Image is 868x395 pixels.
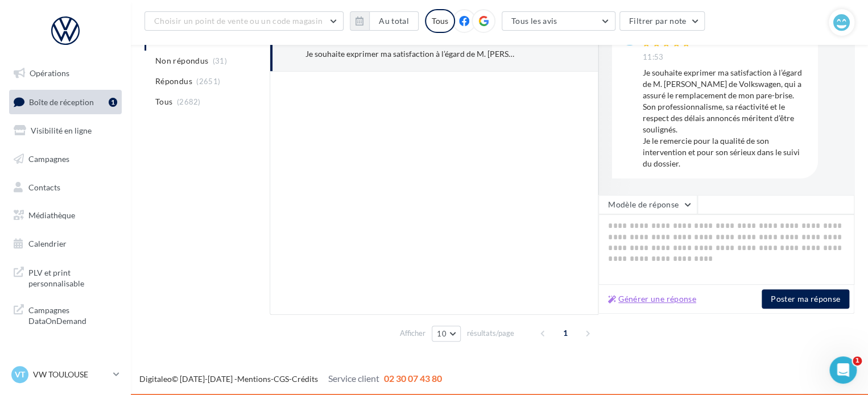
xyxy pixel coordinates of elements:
span: 11:53 [643,52,664,63]
a: Campagnes DataOnDemand [7,298,124,331]
span: VT [15,369,25,380]
p: VW TOULOUSE [33,369,109,380]
span: Boîte de réception [29,97,94,106]
iframe: Intercom live chat [829,356,857,384]
span: PLV et print personnalisable [28,265,117,289]
a: VT VW TOULOUSE [9,364,122,385]
button: Au total [369,11,419,31]
span: Non répondus [155,55,208,66]
a: Boîte de réception1 [7,90,124,114]
a: CGS [274,374,289,384]
button: Au total [350,11,419,31]
span: Tous [155,96,172,107]
span: Visibilité en ligne [31,126,92,135]
span: Répondus [155,76,192,87]
span: Médiathèque [28,210,75,220]
div: Je souhaite exprimer ma satisfaction à l’égard de M. [PERSON_NAME] de Volkswagen, qui a assuré le... [305,48,514,60]
a: Opérations [7,61,124,85]
button: Filtrer par note [619,11,705,31]
span: (31) [213,56,227,65]
span: Afficher [400,328,425,339]
span: (2651) [196,77,220,86]
span: 1 [556,324,574,342]
div: 1 [109,98,117,107]
button: Tous les avis [502,11,615,31]
span: Tous les avis [511,16,557,26]
div: Tous [425,9,455,33]
span: 10 [437,329,447,338]
span: 02 30 07 43 80 [384,373,442,384]
span: Choisir un point de vente ou un code magasin [154,16,323,26]
span: Campagnes DataOnDemand [28,302,117,327]
span: résultats/page [467,328,514,339]
button: 10 [432,326,461,342]
a: Digitaleo [139,374,172,384]
a: PLV et print personnalisable [7,260,124,294]
a: Visibilité en ligne [7,119,124,143]
button: Choisir un point de vente ou un code magasin [144,11,344,31]
span: Calendrier [28,239,67,248]
div: Je souhaite exprimer ma satisfaction à l’égard de M. [PERSON_NAME] de Volkswagen, qui a assuré le... [643,67,809,169]
a: Calendrier [7,232,124,256]
span: Campagnes [28,154,69,164]
a: Médiathèque [7,203,124,227]
a: Crédits [292,374,318,384]
span: Opérations [30,68,69,78]
span: Service client [328,373,379,384]
span: (2682) [177,97,201,106]
a: Campagnes [7,147,124,171]
button: Générer une réponse [604,292,701,306]
a: Mentions [237,374,271,384]
button: Modèle de réponse [598,195,697,214]
a: Contacts [7,176,124,199]
button: Poster ma réponse [762,289,849,309]
span: Contacts [28,182,60,192]
span: 1 [853,356,862,365]
span: © [DATE]-[DATE] - - - [139,374,442,384]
